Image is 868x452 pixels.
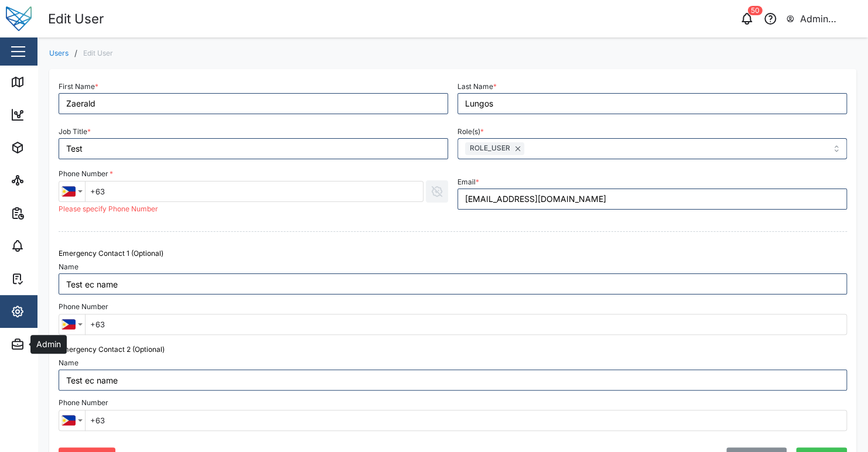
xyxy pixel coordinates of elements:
div: Please specify Phone Number [59,204,448,215]
img: Main Logo [6,6,32,32]
div: Phone Number [59,169,448,180]
div: Emergency Contact 1 (Optional) [59,248,847,259]
div: Emergency Contact 2 (Optional) [59,344,847,355]
div: Dashboard [30,108,83,121]
div: Assets [30,141,67,154]
div: 50 [748,6,763,15]
label: Name [59,359,78,367]
span: ROLE_USER [470,143,510,154]
div: Map [30,76,57,88]
a: Users [49,50,69,57]
label: First Name [59,83,98,91]
button: Country selector [59,410,86,431]
div: Settings [30,305,72,318]
div: Edit User [48,9,104,29]
div: Reports [30,207,70,220]
div: Phone Number [59,398,847,409]
button: Admin Zaerald Lungos [785,11,859,27]
div: Tasks [30,272,63,285]
div: Edit User [83,50,113,57]
label: Job Title [59,128,91,136]
label: Role(s) [457,128,484,136]
div: Alarms [30,239,67,252]
label: Name [59,263,78,271]
label: Last Name [457,83,497,91]
button: Country selector [59,314,86,335]
div: Sites [30,174,59,187]
div: Admin [30,338,65,351]
label: Email [457,178,479,186]
div: Admin Zaerald Lungos [800,12,858,26]
div: / [74,49,77,57]
div: Phone Number [59,302,847,313]
button: Country selector [59,181,86,202]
